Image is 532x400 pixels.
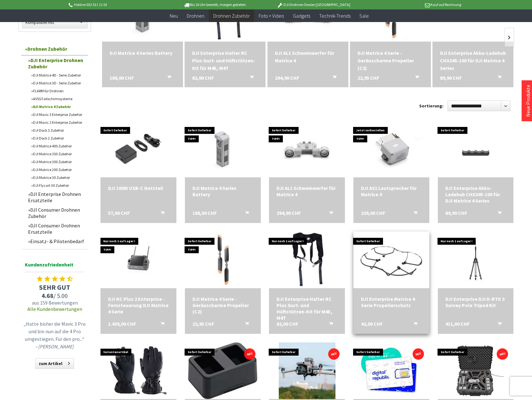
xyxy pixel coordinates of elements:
[187,13,204,19] span: Drohnen
[25,189,88,205] a: DJI Enterprise Drohnen Ersatzteile
[110,342,167,399] img: PGYTECH professionelle Handschuhe für Fotografen und Drohnenpiloten
[353,236,429,284] img: DJI Enterprise Matrice 4 Serie Propellerschutz
[27,306,82,312] a: Alle Kundenbewertungen
[277,185,337,197] div: DJI AL1 Schweinwerfer für Matrice 4
[25,237,88,246] a: Einsatz- & Pilotenbedarf
[275,74,299,82] span: 294,90 CHF
[185,124,261,174] img: DJI Matrice 4 Series Battery
[254,9,289,22] a: Foto + Video
[28,111,88,118] a: DJI Mavic 3 Enterprise Zubehör
[28,142,88,150] a: DJI Matrice 400 Zubehör
[408,74,423,82] button: In den Warenkorb
[438,122,514,176] img: DJI Enterprise Akku-Ladehub CHX345-100 für DJI Matrice 4 Series
[438,231,513,288] img: DJI Enterprise DJI D-RTK 3 Survey Pole Tripod Kit
[447,342,504,399] img: DJI Matrice M4 – „Ready to Fly" XT 620 Koffer
[277,296,337,321] div: DJI Enterprise Halter RC Plus Gurt- und Hüftstützen-Kit für M4E, M4T
[22,300,88,306] span: aus 159 Bewertungen
[361,321,383,327] span: 42,00 CHF
[359,13,369,19] span: Sale
[160,74,175,82] button: In den Warenkorb
[22,43,88,55] a: Drohnen Zubehör
[192,49,258,72] div: DJI Enterprise Halter RC Plus Gurt- und Hüftstützen-Kit für M4E, M4T
[322,210,337,218] button: In den Warenkorb
[277,296,337,321] a: DJI Enterprise Halter RC Plus Gurt- und Hüftstützen-Kit für M4E, M4T 82,00 CHF In den Warenkorb
[28,134,88,142] a: DJI Dock 2 Zubehör
[35,358,74,369] a: zum Artikel
[110,49,175,57] div: DJI Matrice 4 Series Battery
[361,296,422,308] div: DJI Enterprise Matrice 4 Serie Propellerschutz
[192,49,258,72] a: DJI Enterprise Halter RC Plus Gurt- und Hüftstützen-Kit für M4E, M4T 82,00 CHF In den Warenkorb
[153,321,168,329] button: In den Warenkorb
[28,166,88,174] a: DJI Matrice 200 Zubehör
[361,296,422,308] a: DJI Enterprise Matrice 4 Serie Propellerschutz 42,00 CHF In den Warenkorb
[192,321,214,327] span: 22,95 CHF
[28,181,88,189] a: DJI Flycart 30 Zubehör
[279,342,335,399] img: Manti4 Fallschirmsystem
[28,126,88,134] a: DJI Dock 3 Zubehör
[237,210,253,218] button: In den Warenkorb
[170,13,178,19] span: Neu
[277,185,337,197] a: DJI AL1 Schweinwerfer für Matrice 4 294,90 CHF In den Warenkorb
[361,210,385,216] span: 229,00 CHF
[259,13,284,19] span: Foto + Video
[269,124,345,174] img: DJI AL1 Schweinwerfer für Matrice 4
[28,79,88,87] a: DJI Matrice 3D - Serie Zubehör
[237,321,253,329] button: In den Warenkorb
[440,49,506,72] div: DJI Enterprise Akku-Ladehub CHX345-100 für DJI Matrice 4 Series
[490,74,505,82] button: In den Warenkorb
[315,9,355,22] a: Technik-Trends
[363,1,461,9] p: Kauf auf Rechnung
[153,210,168,218] button: In den Warenkorb
[22,17,87,28] label: Kompatibel mit
[108,210,130,216] span: 57,00 CHF
[108,296,169,315] a: DJI RC Plus 2 Enterprise - Fernsteuerung DJI Matrice 4 Serie 1.439,00 CHF In den Warenkorb
[28,103,88,111] a: DJI Matrice 4 Zubehör
[25,205,88,221] a: DJI Consumer Drohnen Zubehör
[25,55,88,71] a: DJI Enterprise Drohnen Zubehör
[445,185,506,204] div: DJI Enterprise Akku-Ladehub CHX345-100 für DJI Matrice 4 Series
[490,321,505,329] button: In den Warenkorb
[25,260,85,272] span: Kundenzufriedenheit
[361,185,422,197] a: DJI AS1 Lautsprecher für Matrice 4 229,00 CHF In den Warenkorb
[277,321,298,327] span: 82,00 CHF
[445,185,506,204] a: DJI Enterprise Akku-Ladehub CHX345-100 für DJI Matrice 4 Series 89,90 CHF In den Warenkorb
[22,283,88,292] span: SEHR GUT
[28,118,88,126] a: DJI Mavic 2 Enterprise Zubehör
[28,87,88,95] a: FLARM für Drohnen
[406,321,421,329] button: In den Warenkorb
[28,150,88,158] a: DJI Matrice 350 Zubehör
[192,74,214,82] span: 82,00 CHF
[188,342,257,399] img: WB37 Battery Charging Hub (USB-C)
[100,124,176,174] img: DJI 100W USB-C Netzteil
[166,1,264,9] p: Bis 16 Uhr bestellt, morgen geliefert.
[108,321,136,327] span: 1.439,00 CHF
[264,1,363,9] p: DJI Drohnen Dealer [GEOGRAPHIC_DATA]
[445,321,470,327] span: 411,00 CHF
[192,296,253,315] div: DJI Matrice 4 Serie - Geräuscharme Propeller (C2)
[108,296,169,315] div: DJI RC Plus 2 Enterprise - Fernsteuerung DJI Matrice 4 Serie
[406,210,421,218] button: In den Warenkorb
[110,74,134,82] span: 188,00 CHF
[192,210,217,216] span: 188,00 CHF
[353,344,429,397] img: Digital Republic Flat 10 SIM-Karte – 365 Tage
[445,210,467,216] span: 89,90 CHF
[182,9,209,22] a: Drohnen
[28,71,88,79] a: DJI Matrice 4D - Serie Zubehör
[445,296,506,308] div: DJI Enterprise DJI D-RTK 3 Survey Pole Tripod Kit
[38,343,74,350] em: [PERSON_NAME]
[361,185,422,197] div: DJI AS1 Lautsprecher für Matrice 4
[355,9,373,22] a: Sale
[28,95,88,103] a: AVSS Fallschirmsysteme
[108,185,169,191] a: DJI 100W USB-C Netzteil 57,00 CHF In den Warenkorb
[358,74,379,82] span: 22,95 CHF
[25,221,88,237] a: DJI Consumer Drohnen Ersatzteile
[358,49,423,72] div: DJI Matrice 4 Serie - Geräuscharme Propeller (C2)
[525,85,531,117] a: Neue Produkte
[358,49,423,72] a: DJI Matrice 4 Serie - Geräuscharme Propeller (C2) 22,95 CHF In den Warenkorb
[242,74,257,82] button: In den Warenkorb
[269,231,345,288] img: DJI Enterprise Halter RC Plus Gurt- und Hüftstützen-Kit für M4E, M4T
[440,49,506,72] a: DJI Enterprise Akku-Ladehub CHX345-100 für DJI Matrice 4 Series 89,90 CHF In den Warenkorb
[293,13,310,19] span: Gadgets
[419,101,443,111] label: Sortierung:
[185,231,260,288] img: DJI Matrice 4 Serie - Geräuscharme Propeller (C2)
